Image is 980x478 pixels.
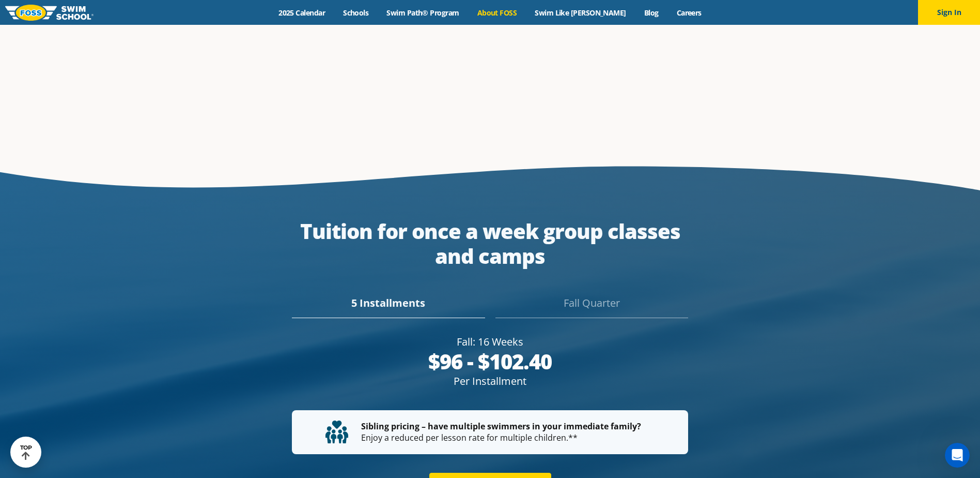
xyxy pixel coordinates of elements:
[468,8,526,18] a: About FOSS
[292,219,688,268] div: Tuition for once a week group classes and camps
[292,335,688,349] div: Fall: 16 Weeks
[292,349,688,374] div: $96 - $102.40
[361,421,641,432] strong: Sibling pricing – have multiple swimmers in your immediate family?
[292,295,485,318] div: 5 Installments
[325,421,655,444] p: Enjoy a reduced per lesson rate for multiple children.**
[334,8,378,18] a: Schools
[495,295,688,318] div: Fall Quarter
[325,421,348,443] img: tuition-family-children.svg
[5,5,94,21] img: FOSS Swim School Logo
[635,8,667,18] a: Blog
[667,8,710,18] a: Careers
[270,8,334,18] a: 2025 Calendar
[526,8,635,18] a: Swim Like [PERSON_NAME]
[20,444,32,460] div: TOP
[945,443,970,468] iframe: Intercom live chat
[378,8,468,18] a: Swim Path® Program
[292,374,688,389] div: Per Installment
